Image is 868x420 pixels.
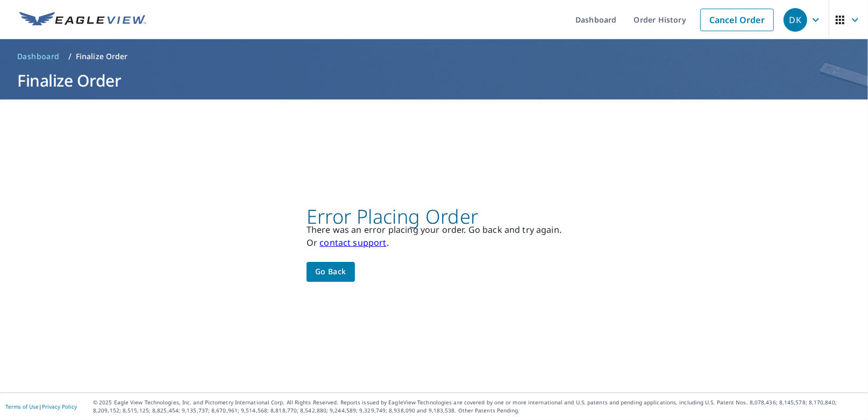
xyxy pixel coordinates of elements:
span: Go back [315,265,346,279]
div: DK [784,8,807,32]
img: EV Logo [19,12,146,28]
span: Dashboard [17,51,60,62]
a: Privacy Policy [42,403,77,410]
button: Go back [307,262,355,282]
a: Dashboard [13,48,64,65]
a: Terms of Use [5,403,39,410]
p: There was an error placing your order. Go back and try again. [307,223,561,236]
a: Cancel Order [700,9,774,31]
p: Finalize Order [76,51,128,62]
a: contact support [319,237,386,248]
p: Or . [307,236,561,249]
p: Error Placing Order [307,210,561,223]
h1: Finalize Order [13,69,855,91]
p: © 2025 Eagle View Technologies, Inc. and Pictometry International Corp. All Rights Reserved. Repo... [93,398,863,415]
p: | [5,403,77,410]
li: / [68,50,72,63]
nav: breadcrumb [13,48,855,65]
